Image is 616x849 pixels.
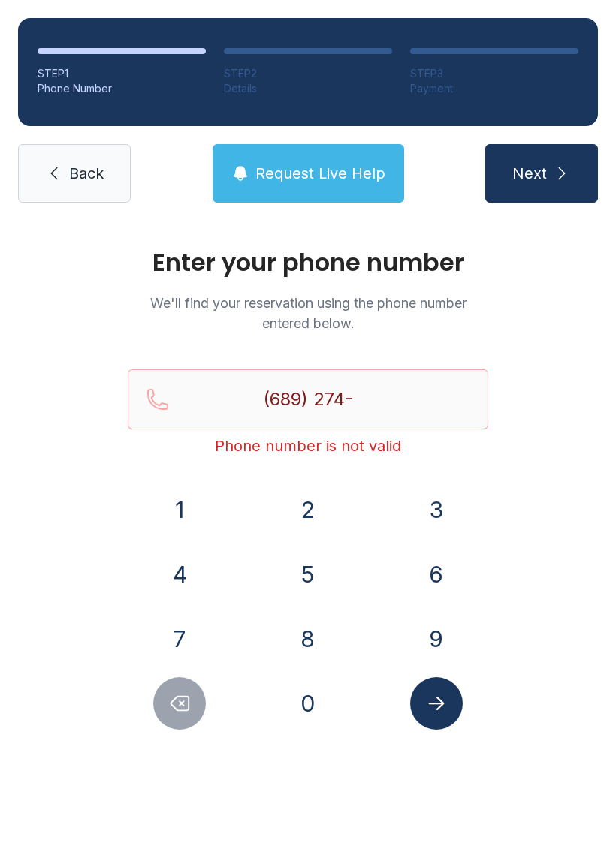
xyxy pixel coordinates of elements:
div: Phone number is not valid [128,435,488,456]
button: 7 [153,613,206,665]
div: STEP 3 [410,66,578,81]
p: We'll find your reservation using the phone number entered below. [128,293,488,333]
div: Details [224,81,392,96]
span: Back [69,163,104,184]
span: Request Live Help [255,163,385,184]
button: Submit lookup form [410,677,463,730]
button: 4 [153,548,206,601]
div: Payment [410,81,578,96]
div: Phone Number [38,81,206,96]
button: 8 [282,613,334,665]
button: 9 [410,613,463,665]
button: 6 [410,548,463,601]
button: 3 [410,483,463,536]
button: 5 [282,548,334,601]
div: STEP 2 [224,66,392,81]
div: STEP 1 [38,66,206,81]
button: 2 [282,483,334,536]
button: Delete number [153,677,206,730]
span: Next [512,163,547,184]
input: Reservation phone number [128,369,488,429]
button: 0 [282,677,334,730]
button: 1 [153,483,206,536]
h1: Enter your phone number [128,251,488,275]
